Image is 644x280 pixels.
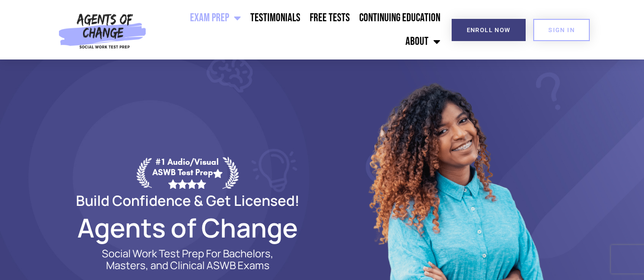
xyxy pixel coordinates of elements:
h2: Agents of Change [53,217,322,238]
h2: Build Confidence & Get Licensed! [53,194,322,207]
a: Testimonials [246,6,305,30]
nav: Menu [150,6,445,53]
span: SIGN IN [548,27,575,33]
a: Enroll Now [452,19,526,41]
div: #1 Audio/Visual ASWB Test Prep [152,157,223,188]
a: About [401,30,445,53]
a: Free Tests [305,6,355,30]
a: SIGN IN [533,19,590,41]
a: Exam Prep [185,6,246,30]
p: Social Work Test Prep For Bachelors, Masters, and Clinical ASWB Exams [91,248,284,272]
span: Enroll Now [467,27,511,33]
a: Continuing Education [355,6,445,30]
